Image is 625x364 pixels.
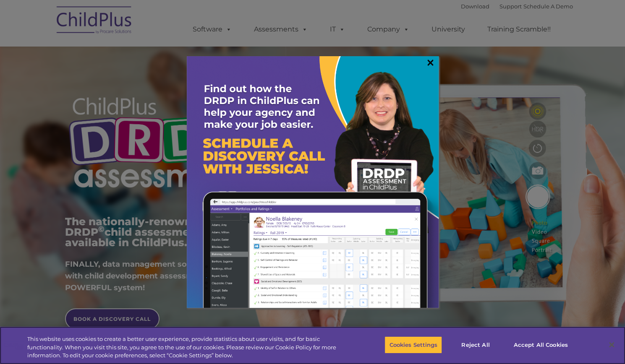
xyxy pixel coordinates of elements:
div: This website uses cookies to create a better user experience, provide statistics about user visit... [27,335,344,360]
button: Cookies Settings [384,336,442,354]
a: × [426,58,435,67]
button: Accept All Cookies [509,336,572,354]
button: Close [602,335,621,354]
button: Reject All [449,336,502,354]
